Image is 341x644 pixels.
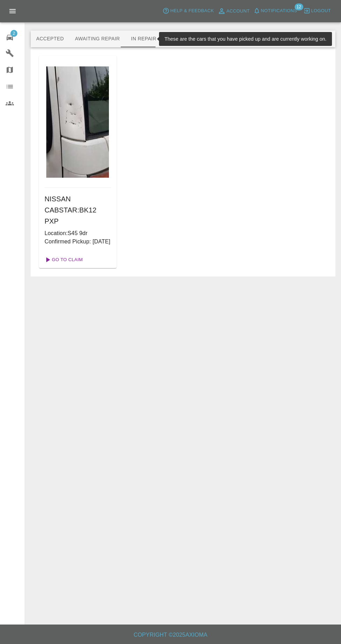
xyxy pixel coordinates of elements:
a: Go To Claim [42,254,85,265]
button: Awaiting Repair [69,31,125,47]
h6: Copyright © 2025 Axioma [6,630,335,640]
span: Logout [311,7,331,15]
button: Paid [199,31,230,47]
p: Location: S45 9dr [45,229,111,238]
span: 2 [10,30,17,37]
p: Confirmed Pickup: [DATE] [45,238,111,246]
button: Repaired [162,31,199,47]
button: In Repair [126,31,162,47]
button: Accepted [31,31,69,47]
button: Logout [302,6,333,16]
span: Account [227,7,250,15]
button: Help & Feedback [161,6,215,16]
span: Notifications [261,7,297,15]
a: Account [216,6,252,17]
h6: NISSAN CABSTAR : BK12 PXP [45,193,111,227]
button: Open drawer [4,3,21,19]
span: Help & Feedback [170,7,214,15]
button: Notifications [252,6,299,16]
span: 12 [294,3,303,10]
